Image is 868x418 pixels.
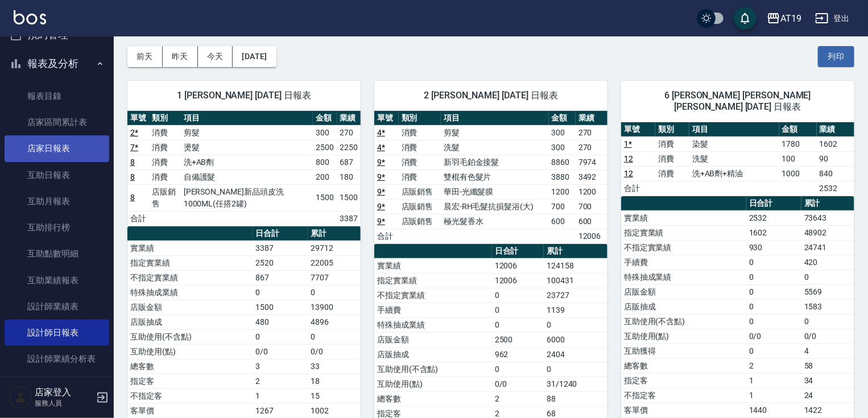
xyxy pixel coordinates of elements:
[181,184,313,211] td: [PERSON_NAME]新品頭皮洗1000ML(任搭2罐)
[253,344,308,359] td: 0/0
[198,46,233,67] button: 今天
[549,199,576,214] td: 700
[374,111,607,244] table: a dense table
[374,258,492,273] td: 實業績
[35,387,93,398] h5: 店家登入
[801,373,854,388] td: 34
[399,169,441,184] td: 消費
[313,111,337,126] th: 金額
[689,122,779,137] th: 項目
[544,391,607,406] td: 88
[253,314,308,329] td: 480
[313,184,337,211] td: 1500
[233,46,276,67] button: [DATE]
[746,343,801,358] td: 0
[801,284,854,299] td: 5569
[780,11,801,26] div: AT19
[374,347,492,362] td: 店販抽成
[181,140,313,155] td: 燙髮
[149,125,181,140] td: 消費
[149,140,181,155] td: 消費
[308,300,361,314] td: 13900
[374,288,492,303] td: 不指定實業績
[762,7,806,30] button: AT19
[308,255,361,270] td: 22005
[308,359,361,374] td: 33
[544,317,607,332] td: 0
[746,225,801,240] td: 1602
[5,373,109,399] a: 設計師業績月報表
[308,285,361,300] td: 0
[5,320,109,346] a: 設計師日報表
[492,244,544,259] th: 日合計
[492,376,544,391] td: 0/0
[655,122,689,137] th: 類別
[399,184,441,199] td: 店販銷售
[5,241,109,267] a: 互助點數明細
[492,391,544,406] td: 2
[127,255,253,270] td: 指定實業績
[801,403,854,417] td: 1422
[399,199,441,214] td: 店販銷售
[624,169,633,178] a: 12
[127,344,253,359] td: 互助使用(點)
[313,125,337,140] td: 300
[492,332,544,347] td: 2500
[801,329,854,343] td: 0/0
[549,125,576,140] td: 300
[621,240,746,255] td: 不指定實業績
[130,158,135,167] a: 8
[621,284,746,299] td: 店販金額
[746,329,801,343] td: 0/0
[374,391,492,406] td: 總客數
[746,240,801,255] td: 930
[801,225,854,240] td: 48902
[130,193,135,202] a: 8
[374,303,492,317] td: 手續費
[549,155,576,169] td: 8860
[544,303,607,317] td: 1139
[253,285,308,300] td: 0
[544,244,607,259] th: 累計
[544,362,607,376] td: 0
[441,214,549,229] td: 極光髮香水
[621,122,854,196] table: a dense table
[5,293,109,320] a: 設計師業績表
[374,376,492,391] td: 互助使用(點)
[746,270,801,284] td: 0
[127,359,253,374] td: 總客數
[655,136,689,151] td: 消費
[817,181,854,196] td: 2532
[5,188,109,214] a: 互助月報表
[127,46,163,67] button: 前天
[127,374,253,388] td: 指定客
[337,184,361,211] td: 1500
[130,172,135,181] a: 8
[5,135,109,162] a: 店家日報表
[549,214,576,229] td: 600
[374,273,492,288] td: 指定實業績
[141,90,347,101] span: 1 [PERSON_NAME] [DATE] 日報表
[576,214,607,229] td: 600
[801,314,854,329] td: 0
[253,255,308,270] td: 2520
[337,169,361,184] td: 180
[313,155,337,169] td: 800
[399,155,441,169] td: 消費
[374,332,492,347] td: 店販金額
[5,346,109,372] a: 設計師業績分析表
[149,111,181,126] th: 類別
[127,314,253,329] td: 店販抽成
[621,255,746,270] td: 手續費
[746,255,801,270] td: 0
[779,166,817,181] td: 1000
[253,270,308,285] td: 867
[621,210,746,225] td: 實業績
[374,317,492,332] td: 特殊抽成業績
[308,314,361,329] td: 4896
[492,347,544,362] td: 962
[5,267,109,293] a: 互助業績報表
[621,181,655,196] td: 合計
[253,403,308,418] td: 1267
[801,240,854,255] td: 24741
